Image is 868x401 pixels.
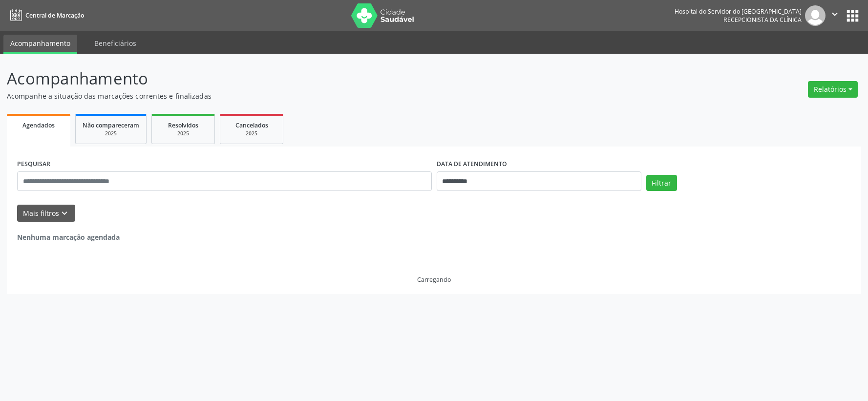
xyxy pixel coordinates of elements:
label: DATA DE ATENDIMENTO [437,157,507,172]
a: Central de Marcação [7,7,84,23]
div: Hospital do Servidor do [GEOGRAPHIC_DATA] [675,7,802,16]
a: Beneficiários [87,35,143,52]
button:  [826,5,844,26]
span: Recepcionista da clínica [723,16,802,24]
i:  [829,9,840,20]
button: apps [844,7,861,24]
span: Central de Marcação [25,11,84,20]
div: 2025 [159,130,208,137]
p: Acompanhe a situação das marcações correntes e finalizadas [7,91,605,101]
div: 2025 [83,130,139,137]
strong: Nenhuma marcação agendada [17,232,120,242]
span: Agendados [22,121,55,129]
span: Resolvidos [168,121,198,129]
div: Carregando [417,275,451,284]
span: Não compareceram [83,121,139,129]
span: Cancelados [235,121,268,129]
button: Mais filtroskeyboard_arrow_down [17,205,75,222]
i: keyboard_arrow_down [59,208,70,219]
img: img [805,5,826,26]
a: Acompanhamento [3,35,77,54]
div: 2025 [227,130,276,137]
label: PESQUISAR [17,157,50,172]
p: Acompanhamento [7,66,605,91]
button: Relatórios [808,81,858,98]
button: Filtrar [646,175,677,191]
